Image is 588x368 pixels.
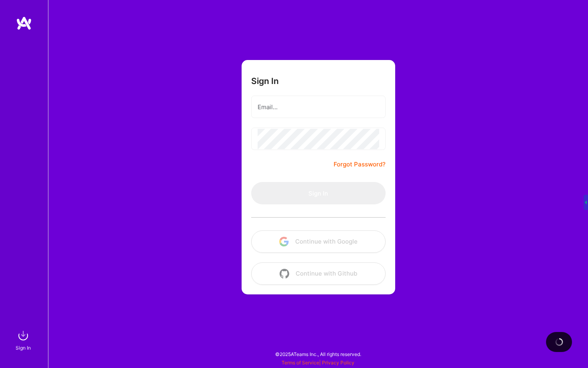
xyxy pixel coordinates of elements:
[48,344,588,364] div: © 2025 ATeams Inc., All rights reserved.
[251,76,279,86] h3: Sign In
[282,360,354,366] span: |
[17,328,31,352] a: sign inSign In
[279,237,289,246] img: icon
[334,160,386,169] a: Forgot Password?
[15,328,31,344] img: sign in
[16,344,31,352] div: Sign In
[251,262,386,285] button: Continue with Github
[251,230,386,253] button: Continue with Google
[322,360,354,366] a: Privacy Policy
[258,97,379,117] input: Email...
[553,336,564,348] img: loading
[251,182,386,204] button: Sign In
[282,360,319,366] a: Terms of Service
[280,269,289,278] img: icon
[16,16,32,30] img: logo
